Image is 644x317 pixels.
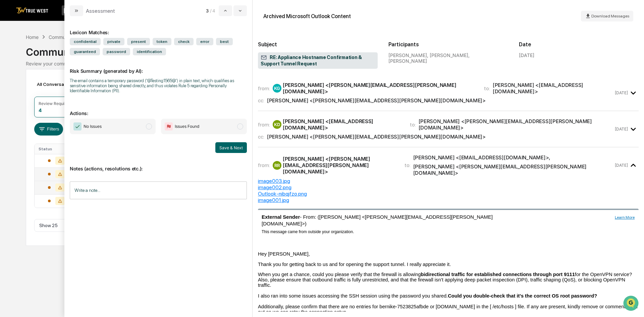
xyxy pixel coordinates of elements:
div: Communications Archive [26,41,618,58]
span: External Sender [262,214,522,227]
iframe: Open customer support [623,295,641,313]
div: [PERSON_NAME] <[PERSON_NAME][EMAIL_ADDRESS][PERSON_NAME][DOMAIN_NAME]> [267,97,486,104]
th: Status [35,144,78,154]
div: 🗄️ [49,85,54,91]
span: / 4 [210,8,217,13]
span: token [153,38,171,45]
span: This message came from outside your organization. [262,228,522,235]
div: [PERSON_NAME] <[PERSON_NAME][EMAIL_ADDRESS][PERSON_NAME][DOMAIN_NAME]> [419,118,613,131]
span: present [127,38,150,45]
h2: Participants [388,41,508,48]
span: No Issues [84,123,102,130]
h2: Subject [258,41,378,48]
span: to: [410,121,416,128]
span: Data Lookup [13,97,42,104]
span: Preclearance [13,85,43,91]
time: Tuesday, September 16, 2025 at 2:16:07 PM [615,163,628,168]
p: How can we help? [7,14,122,25]
div: Communications Archive [49,34,103,40]
div: [DATE] [519,52,534,58]
span: guaranteed [70,48,100,55]
span: to: [405,162,411,168]
a: Learn More [615,215,635,220]
img: 1746055101610-c473b297-6a78-478c-a979-82029cc54cd1 [7,51,19,63]
div: Review your communication records across channels [26,61,618,66]
div: We're available if you need us! [23,58,85,63]
div: 4 [39,107,42,113]
div: KG [273,84,281,93]
button: Download Messages [581,11,633,21]
div: [PERSON_NAME] <[EMAIL_ADDRESS][DOMAIN_NAME]> [493,82,613,95]
div: Lexicon Matches: [70,21,247,35]
div: When you get a chance, could you please verify that the firewall is allowing for the OpenVPN serv... [258,272,639,293]
span: from: [258,162,270,168]
span: - From: [300,214,316,220]
div: I also ran into some issues accessing the SSH session using the password you shared. [258,293,639,304]
div: [PERSON_NAME] <[PERSON_NAME][EMAIL_ADDRESS][PERSON_NAME][DOMAIN_NAME]> [413,163,613,176]
div: Outlook-nibqjfzo.png [258,191,639,197]
div: KD [273,120,281,129]
p: Notes (actions, resolutions etc.): [70,158,247,171]
span: confidential [70,38,101,45]
img: Checkmark [73,122,82,130]
span: cc: [258,134,264,140]
span: from: [258,85,270,92]
a: Powered byPylon [47,113,81,119]
div: [PERSON_NAME] <[EMAIL_ADDRESS][DOMAIN_NAME]> , [413,154,550,161]
p: Actions: [70,102,247,116]
time: Friday, September 12, 2025 at 2:31:48 PM [615,90,628,95]
div: Hey [PERSON_NAME], [258,251,639,257]
div: image001.jpg [258,197,639,203]
span: Attestations [55,85,83,91]
b: bidirectional traffic for established connections through port 9111 [421,272,575,277]
b: Could you double-check that it’s the correct OS root password? [448,293,597,299]
span: best [216,38,233,45]
button: Filters [34,123,63,136]
button: Save & Next [215,142,247,153]
span: private [103,38,124,45]
time: Tuesday, September 16, 2025 at 11:23:39 AM [615,126,628,131]
span: from: [258,121,270,128]
span: to: [484,85,490,92]
div: [PERSON_NAME] <[PERSON_NAME][EMAIL_ADDRESS][PERSON_NAME][DOMAIN_NAME]> [267,134,486,140]
div: 🔎 [7,98,12,103]
h2: Date [519,41,639,48]
div: [PERSON_NAME] <[EMAIL_ADDRESS][DOMAIN_NAME]> [283,118,402,131]
div: Start new chat [23,51,110,58]
div: Assessment [86,8,115,14]
span: check [174,38,194,45]
img: logo [16,7,48,14]
img: Flag [165,122,173,130]
div: RR [273,161,281,170]
span: RE: Appliance Hostname Confirmation & Support Tunnel Request [261,54,375,67]
span: Pylon [67,114,81,119]
div: [PERSON_NAME] <[PERSON_NAME][EMAIL_ADDRESS][PERSON_NAME][DOMAIN_NAME]> [283,156,396,175]
div: image002.png [258,184,639,191]
div: [PERSON_NAME], [PERSON_NAME], [PERSON_NAME] [388,52,508,64]
span: Download Messages [591,14,629,18]
span: identification [133,48,166,55]
a: 🔎Data Lookup [4,95,45,107]
a: ([PERSON_NAME] <[PERSON_NAME][EMAIL_ADDRESS][PERSON_NAME][DOMAIN_NAME]>) [262,214,493,226]
span: error [196,38,213,45]
div: All Conversations [34,79,85,90]
span: Issues Found [175,123,199,130]
span: cc: [258,97,264,104]
div: Archived Microsoft Outlook Content [263,13,351,19]
a: 🗄️Attestations [46,82,86,94]
div: image003.jpg [258,178,639,184]
div: Thank you for getting back to us and for opening the support tunnel. I really appreciate it. [258,262,639,267]
div: 🖐️ [7,85,12,91]
div: Home [26,34,39,40]
p: Risk Summary (generated by AI): [70,60,247,74]
div: [PERSON_NAME] <[PERSON_NAME][EMAIL_ADDRESS][PERSON_NAME][DOMAIN_NAME]> [283,82,476,95]
div: The email contains a temporary password ('@Testing1565@') in plain text, which qualifies as sensi... [70,78,247,93]
a: 🖐️Preclearance [4,82,46,94]
button: Start new chat [114,53,122,61]
span: password [103,48,130,55]
div: Review Required [39,101,71,106]
span: 3 [206,8,209,13]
